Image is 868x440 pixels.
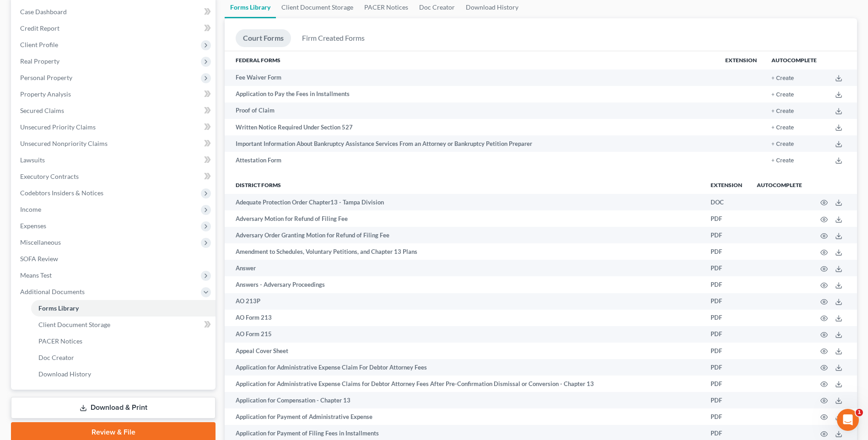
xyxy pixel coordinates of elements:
[771,125,794,131] button: + Create
[20,8,67,16] span: Case Dashboard
[703,310,749,326] td: PDF
[225,194,703,210] td: Adequate Protection Order Chapter13 - Tampa Division
[20,288,85,295] span: Additional Documents
[225,359,703,376] td: Application for Administrative Expense Claim For Debtor Attorney Fees
[20,123,96,131] span: Unsecured Priority Claims
[225,293,703,310] td: AO 213P
[856,409,863,416] span: 1
[225,343,703,359] td: Appeal Cover Sheet
[225,135,718,152] td: Important Information About Bankruptcy Assistance Services From an Attorney or Bankruptcy Petitio...
[771,75,794,81] button: + Create
[20,205,41,213] span: Income
[703,227,749,243] td: PDF
[703,176,749,194] th: Extension
[771,158,794,164] button: + Create
[20,107,64,114] span: Secured Claims
[225,51,718,70] th: Federal Forms
[225,210,703,227] td: Adversary Motion for Refund of Filing Fee
[703,194,749,210] td: DOC
[38,337,82,345] span: PACER Notices
[31,300,216,317] a: Forms Library
[703,376,749,392] td: PDF
[703,326,749,343] td: PDF
[31,333,216,349] a: PACER Notices
[20,57,59,65] span: Real Property
[703,243,749,260] td: PDF
[225,260,703,276] td: Answer
[13,20,216,37] a: Credit Report
[38,304,79,312] span: Forms Library
[225,243,703,260] td: Amendment to Schedules, Voluntary Petitions, and Chapter 13 Plans
[20,156,45,164] span: Lawsuits
[225,70,718,86] td: Fee Waiver Form
[13,102,216,119] a: Secured Claims
[13,152,216,168] a: Lawsuits
[13,4,216,20] a: Case Dashboard
[13,86,216,102] a: Property Analysis
[20,255,58,263] span: SOFA Review
[13,168,216,185] a: Executory Contracts
[20,90,71,98] span: Property Analysis
[749,176,809,194] th: Autocomplete
[38,354,74,361] span: Doc Creator
[703,210,749,227] td: PDF
[31,366,216,382] a: Download History
[295,29,372,47] a: Firm Created Forms
[771,92,794,98] button: + Create
[13,119,216,135] a: Unsecured Priority Claims
[20,271,52,279] span: Means Test
[38,370,91,378] span: Download History
[31,317,216,333] a: Client Document Storage
[225,176,703,194] th: District forms
[225,119,718,135] td: Written Notice Required Under Section 527
[20,41,58,48] span: Client Profile
[703,276,749,293] td: PDF
[771,141,794,147] button: + Create
[20,222,46,230] span: Expenses
[225,392,703,408] td: Application for Compensation - Chapter 13
[225,227,703,243] td: Adversary Order Granting Motion for Refund of Filing Fee
[11,397,216,419] a: Download & Print
[764,51,824,70] th: Autocomplete
[31,349,216,366] a: Doc Creator
[20,172,79,180] span: Executory Contracts
[771,108,794,114] button: + Create
[13,251,216,267] a: SOFA Review
[225,376,703,392] td: Application for Administrative Expense Claims for Debtor Attorney Fees After Pre-Confirmation Dis...
[20,189,103,197] span: Codebtors Insiders & Notices
[20,24,59,32] span: Credit Report
[225,86,718,102] td: Application to Pay the Fees in Installments
[20,140,108,147] span: Unsecured Nonpriority Claims
[225,408,703,425] td: Application for Payment of Administrative Expense
[236,29,291,47] a: Court Forms
[225,326,703,343] td: AO Form 215
[20,238,61,246] span: Miscellaneous
[225,310,703,326] td: AO Form 213
[225,276,703,293] td: Answers - Adversary Proceedings
[718,51,764,70] th: Extension
[703,359,749,376] td: PDF
[837,409,859,431] iframe: Intercom live chat
[703,260,749,276] td: PDF
[13,135,216,152] a: Unsecured Nonpriority Claims
[703,293,749,310] td: PDF
[225,102,718,119] td: Proof of Claim
[38,321,110,328] span: Client Document Storage
[703,392,749,408] td: PDF
[225,152,718,168] td: Attestation Form
[20,74,72,81] span: Personal Property
[703,408,749,425] td: PDF
[703,343,749,359] td: PDF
